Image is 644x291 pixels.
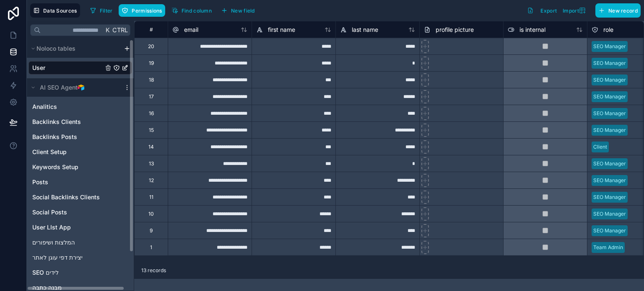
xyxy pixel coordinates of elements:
[352,26,378,34] span: last name
[436,26,474,34] span: profile picture
[132,8,162,14] span: Permissions
[149,60,154,67] div: 19
[149,77,154,83] div: 18
[218,4,258,17] button: New field
[608,8,638,14] span: New record
[593,43,626,50] div: SEO Manager
[148,211,154,217] div: 10
[540,8,557,14] span: Export
[560,3,592,18] button: Import
[593,244,623,251] div: Team Admin
[593,110,626,117] div: SEO Manager
[593,160,626,167] div: SEO Manager
[595,3,641,18] button: New record
[593,210,626,218] div: SEO Manager
[593,76,626,84] div: SEO Manager
[148,43,154,50] div: 20
[100,8,113,14] span: Filter
[105,27,111,33] span: K
[149,177,154,184] div: 12
[148,144,154,150] div: 14
[563,8,579,14] span: Import
[169,4,215,17] button: Find column
[141,26,161,33] div: #
[593,177,626,184] div: SEO Manager
[182,8,212,14] span: Find column
[149,93,154,100] div: 17
[603,26,613,34] span: role
[593,227,626,234] div: SEO Manager
[184,26,198,34] span: email
[593,126,626,134] div: SEO Manager
[150,227,153,234] div: 9
[149,194,153,201] div: 11
[149,160,154,167] div: 13
[43,8,77,14] span: Data Sources
[119,4,168,17] a: Permissions
[592,3,641,18] a: New record
[30,3,80,18] button: Data Sources
[593,59,626,67] div: SEO Manager
[141,267,166,274] span: 13 records
[150,244,152,251] div: 1
[231,8,255,14] span: New field
[593,143,607,151] div: Client
[119,4,165,17] button: Permissions
[87,4,116,17] button: Filter
[112,25,129,35] span: Ctrl
[149,127,154,134] div: 15
[149,110,154,117] div: 16
[524,3,560,18] button: Export
[519,26,545,34] span: is internal
[593,193,626,201] div: SEO Manager
[268,26,295,34] span: first name
[593,93,626,100] div: SEO Manager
